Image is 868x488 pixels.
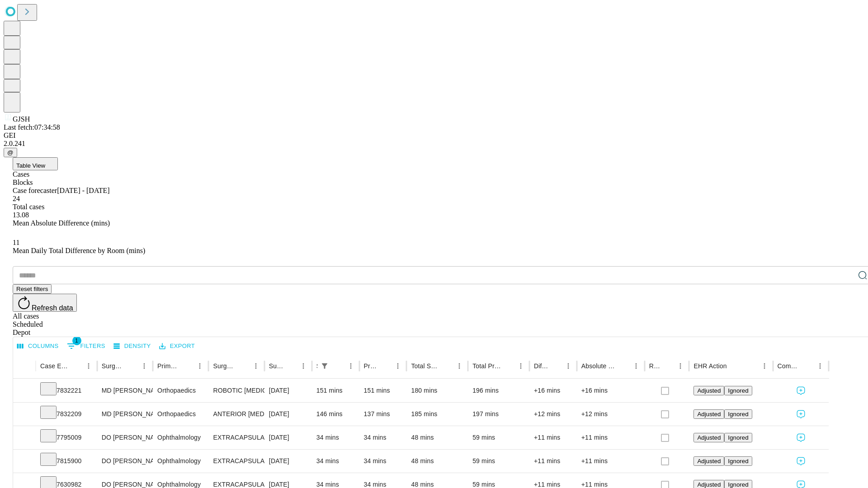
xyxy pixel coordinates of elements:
[514,360,527,372] button: Menu
[724,433,752,442] button: Ignored
[13,247,145,254] span: Mean Daily Total Difference by Room (mins)
[316,426,355,449] div: 34 mins
[18,454,31,469] button: Expand
[297,360,310,372] button: Menu
[13,294,77,312] button: Refresh data
[814,360,826,372] button: Menu
[392,360,404,372] button: Menu
[318,360,331,372] div: 1 active filter
[724,409,752,419] button: Ignored
[364,379,402,402] div: 151 mins
[453,360,466,372] button: Menu
[697,411,721,418] span: Adjusted
[40,426,93,449] div: 7795009
[472,403,525,426] div: 197 mins
[534,426,572,449] div: +11 mins
[193,360,206,372] button: Menu
[472,379,525,402] div: 196 mins
[724,386,752,395] button: Ignored
[661,360,674,372] button: Sort
[562,360,575,372] button: Menu
[13,211,29,219] span: 13.08
[411,379,463,402] div: 180 mins
[534,450,572,473] div: +11 mins
[102,450,148,473] div: DO [PERSON_NAME]
[138,360,151,372] button: Menu
[18,430,31,446] button: Expand
[630,360,642,372] button: Menu
[111,339,153,353] button: Density
[693,433,724,442] button: Adjusted
[549,360,562,372] button: Sort
[7,149,14,156] span: @
[440,360,453,372] button: Sort
[13,195,20,202] span: 24
[16,286,48,292] span: Reset filters
[693,362,726,370] div: EHR Action
[157,362,180,370] div: Primary Service
[728,387,748,394] span: Ignored
[237,360,250,372] button: Sort
[697,434,721,441] span: Adjusted
[778,362,800,370] div: Comments
[617,360,630,372] button: Sort
[472,450,525,473] div: 59 mins
[693,386,724,395] button: Adjusted
[13,157,58,170] button: Table View
[728,434,748,441] span: Ignored
[181,360,193,372] button: Sort
[102,379,148,402] div: MD [PERSON_NAME] [PERSON_NAME]
[316,362,317,370] div: Scheduled In Room Duration
[157,426,204,449] div: Ophthalmology
[728,481,748,488] span: Ignored
[213,426,259,449] div: EXTRACAPSULAR CATARACT REMOVAL WITH [MEDICAL_DATA]
[13,239,19,246] span: 11
[581,450,640,473] div: +11 mins
[728,458,748,465] span: Ignored
[4,148,17,157] button: @
[269,362,283,370] div: Surgery Date
[269,426,307,449] div: [DATE]
[697,481,721,488] span: Adjusted
[18,383,31,399] button: Expand
[4,123,60,131] span: Last fetch: 07:34:58
[649,362,661,370] div: Resolved in EHR
[332,360,344,372] button: Sort
[250,360,262,372] button: Menu
[801,360,814,372] button: Sort
[674,360,687,372] button: Menu
[472,426,525,449] div: 59 mins
[581,379,640,402] div: +16 mins
[157,403,204,426] div: Orthopaedics
[125,360,138,372] button: Sort
[316,379,355,402] div: 151 mins
[269,379,307,402] div: [DATE]
[70,360,82,372] button: Sort
[102,362,124,370] div: Surgeon Name
[213,450,259,473] div: EXTRACAPSULAR CATARACT REMOVAL WITH [MEDICAL_DATA]
[65,339,108,353] button: Show filters
[213,403,259,426] div: ANTERIOR [MEDICAL_DATA] TOTAL HIP
[13,115,30,123] span: GJSH
[693,456,724,466] button: Adjusted
[697,387,721,394] span: Adjusted
[157,339,197,353] button: Export
[697,458,721,465] span: Adjusted
[15,339,61,353] button: Select columns
[40,450,93,473] div: 7815900
[82,360,95,372] button: Menu
[581,426,640,449] div: +11 mins
[13,187,57,194] span: Case forecaster
[344,360,357,372] button: Menu
[728,360,741,372] button: Sort
[157,450,204,473] div: Ophthalmology
[102,426,148,449] div: DO [PERSON_NAME]
[4,140,864,148] div: 2.0.241
[411,403,463,426] div: 185 mins
[534,403,572,426] div: +12 mins
[364,426,402,449] div: 34 mins
[364,450,402,473] div: 34 mins
[213,362,236,370] div: Surgery Name
[40,379,93,402] div: 7832221
[364,362,378,370] div: Predicted In Room Duration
